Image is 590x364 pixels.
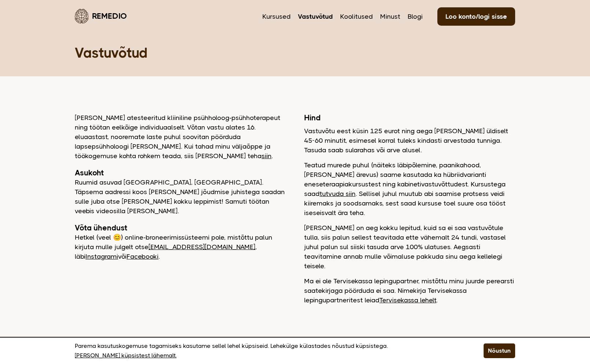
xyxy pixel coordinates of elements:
[75,7,127,25] a: Remedio
[75,9,88,23] img: Remedio logo
[304,276,515,305] p: Ma ei ole Tervisekassa lepingupartner, mistõttu minu juurde perearsti saatekirjaga pöörduda ei sa...
[149,243,255,251] a: [EMAIL_ADDRESS][DOMAIN_NAME]
[75,113,286,161] p: [PERSON_NAME] atesteeritud kliiniline psühholoog-psühhoterapeut ning töötan eelkõige individuaals...
[304,160,515,218] p: Teatud murede puhul (näiteks läbipõlemine, paanikahood, [PERSON_NAME] ärevus) saame kasutada ka h...
[75,178,286,216] p: Ruumid asuvad [GEOGRAPHIC_DATA], [GEOGRAPHIC_DATA]. Täpsema aadressi koos [PERSON_NAME] jõudmise ...
[437,7,515,26] a: Loo konto/logi sisse
[379,296,436,304] a: Tervisekassa lehelt
[75,233,286,261] p: Hetkel (veel 😊) online-broneerimissüsteemi pole, mistõttu palun kirjuta mulle julgelt otse , läbi...
[340,12,373,21] a: Koolitused
[298,12,333,21] a: Vastuvõtud
[75,223,286,233] h2: Võta ühendust
[75,341,465,360] p: Parema kasutuskogemuse tagamiseks kasutame sellel lehel küpsiseid. Lehekülge külastades nõustud k...
[304,113,515,123] h2: Hind
[75,351,176,360] a: [PERSON_NAME] küpsistest lähemalt.
[127,253,159,260] a: Facebooki
[380,12,400,21] a: Minust
[304,223,515,271] p: [PERSON_NAME] on aeg kokku lepitud, kuid sa ei saa vastuvõtule tulla, siis palun sellest teavitad...
[262,12,291,21] a: Kursused
[320,190,356,197] a: tutvuda siin
[75,44,515,62] h1: Vastuvõtud
[484,343,515,358] button: Nõustun
[85,253,118,260] a: Instagrami
[262,152,272,160] a: siin
[75,168,286,178] h2: Asukoht
[304,126,515,155] p: Vastuvõtu eest küsin 125 eurot ning aega [PERSON_NAME] üldiselt 45-60 minutit, esimesel korral tu...
[408,12,423,21] a: Blogi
